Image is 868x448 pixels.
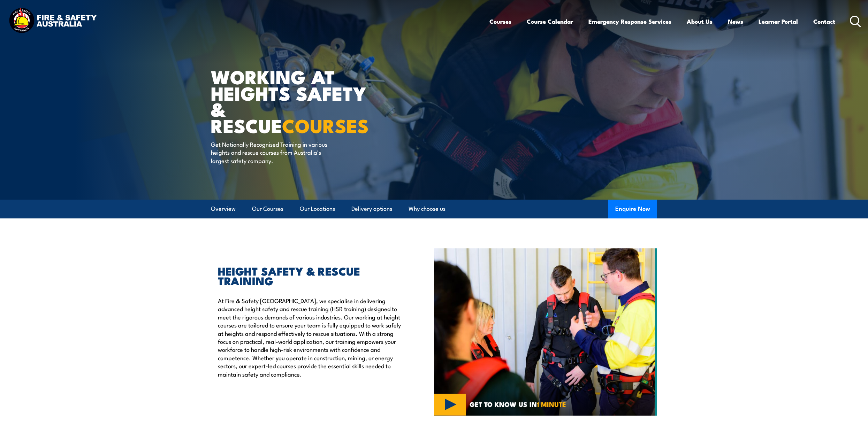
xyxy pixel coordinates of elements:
[537,399,566,409] strong: 1 MINUTE
[218,296,402,378] p: At Fire & Safety [GEOGRAPHIC_DATA], we specialise in delivering advanced height safety and rescue...
[409,200,446,218] a: Why choose us
[527,12,573,31] a: Course Calendar
[211,68,383,133] h1: WORKING AT HEIGHTS SAFETY & RESCUE
[211,140,338,164] p: Get Nationally Recognised Training in various heights and rescue courses from Australia’s largest...
[588,12,671,31] a: Emergency Response Services
[211,200,236,218] a: Overview
[300,200,335,218] a: Our Locations
[252,200,283,218] a: Our Courses
[687,12,713,31] a: About Us
[351,200,392,218] a: Delivery options
[728,12,743,31] a: News
[489,12,511,31] a: Courses
[608,200,657,218] button: Enquire Now
[470,401,566,407] span: GET TO KNOW US IN
[813,12,835,31] a: Contact
[218,266,402,285] h2: HEIGHT SAFETY & RESCUE TRAINING
[759,12,798,31] a: Learner Portal
[434,248,657,416] img: Fire & Safety Australia offer working at heights courses and training
[282,110,369,139] strong: COURSES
